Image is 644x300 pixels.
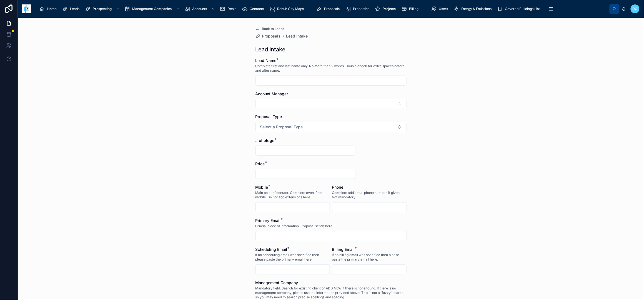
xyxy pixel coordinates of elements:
span: Select a Proposal Type [260,124,303,130]
span: Deals [227,7,236,11]
span: Scheduling Email [255,247,287,252]
span: Billing [409,7,419,11]
span: Energy & Emissions [461,7,492,11]
a: Lead Intake [286,33,308,39]
button: Select Button [255,122,407,132]
a: Management Companies [123,4,183,14]
h1: Lead Intake [255,46,286,53]
span: Rehub City Maps [277,7,304,11]
span: Lead Name [255,58,277,63]
span: Complete additional phone number, if given. Not mandatory. [332,191,407,199]
span: Contacts [250,7,264,11]
a: Billing [400,4,422,14]
span: Mandatory field. Search for existing client or ADD NEW if there is none found. If there is no man... [255,286,407,299]
span: Proposals [324,7,340,11]
span: # of bldgs [255,138,275,143]
div: scrollable content [36,3,610,15]
span: Management Company [255,280,298,285]
span: Mobile [255,185,268,189]
a: Accounts [183,4,218,14]
span: DG [633,7,638,11]
span: Properties [353,7,369,11]
a: Proposals [255,33,281,39]
span: Home [47,7,57,11]
a: Back to Leads [255,27,284,31]
a: Proposals [315,4,344,14]
a: Rehub City Maps [268,4,308,14]
a: Users [429,4,452,14]
span: Phone [332,185,344,189]
a: Properties [344,4,373,14]
img: App logo [22,4,31,13]
span: Covered Buildings List [505,7,540,11]
span: Account Manager [255,91,288,96]
span: Accounts [192,7,207,11]
span: Management Companies [132,7,172,11]
span: Prospecting [93,7,112,11]
span: Primary Email [255,218,281,223]
span: Projects [383,7,396,11]
a: Deals [218,4,240,14]
a: Home [38,4,61,14]
span: Main point of contact. Complete even if not mobile. Do not add extensions here. [255,191,330,199]
a: Projects [373,4,400,14]
span: If no scheduling email was specified then please paste the primary email here. [255,253,330,262]
button: Select Button [255,99,407,108]
a: Prospecting [83,4,123,14]
span: Users [439,7,448,11]
span: Crucial piece of information. Proposal sends here. [255,224,334,228]
span: Back to Leads [262,27,284,31]
a: Energy & Emissions [452,4,496,14]
span: If no billing email was specified then please paste the primary email here. [332,253,407,262]
span: Price [255,161,265,166]
a: Contacts [240,4,268,14]
span: Complete first and last name only. No more than 2 words. Double check for extra spaces before and... [255,64,407,73]
a: Leads [61,4,83,14]
span: Proposals [262,33,281,39]
a: Covered Buildings List [496,4,544,14]
span: Proposal Type [255,114,282,119]
span: Leads [70,7,79,11]
span: Billing Email [332,247,355,252]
